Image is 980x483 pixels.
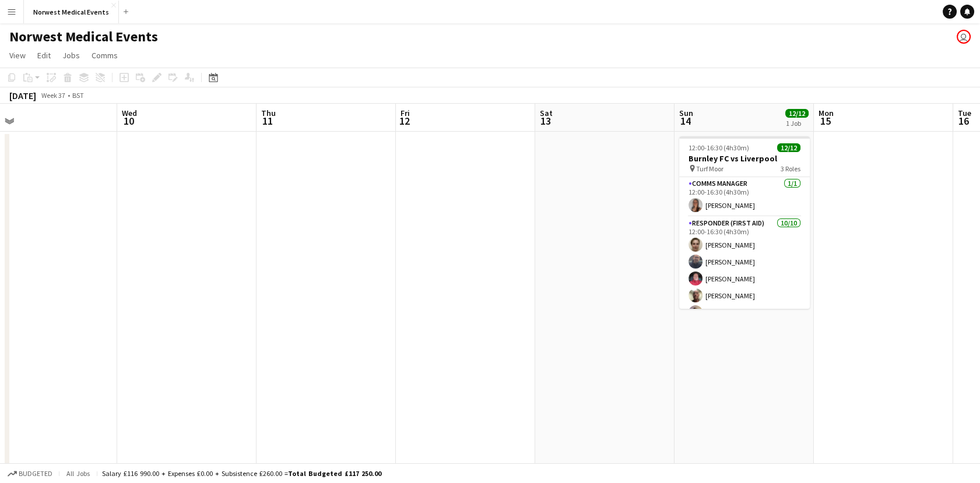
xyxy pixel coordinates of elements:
div: Salary £116 990.00 + Expenses £0.00 + Subsistence £260.00 = [102,469,381,478]
span: 11 [259,114,276,128]
span: Wed [122,108,137,118]
span: Tue [958,108,971,118]
app-card-role: Comms Manager1/112:00-16:30 (4h30m)[PERSON_NAME] [679,177,810,217]
span: All jobs [64,469,92,478]
h1: Norwest Medical Events [9,28,158,45]
span: Budgeted [19,470,52,478]
span: Comms [92,50,118,61]
span: 12/12 [777,143,800,152]
span: Week 37 [38,91,68,100]
span: Turf Moor [696,164,723,173]
span: 10 [120,114,137,128]
span: 16 [956,114,971,128]
span: Jobs [62,50,80,61]
div: [DATE] [9,90,36,101]
span: 12:00-16:30 (4h30m) [689,143,749,152]
span: 13 [538,114,553,128]
span: View [9,50,26,61]
a: View [5,48,30,63]
app-user-avatar: Rory Murphy [957,30,971,44]
button: Norwest Medical Events [24,1,119,23]
button: Budgeted [6,467,54,480]
span: Edit [37,50,51,61]
div: BST [72,91,84,100]
span: Thu [261,108,276,118]
app-job-card: 12:00-16:30 (4h30m)12/12Burnley FC vs Liverpool Turf Moor3 RolesComms Manager1/112:00-16:30 (4h30... [679,136,810,309]
span: 12/12 [785,109,809,118]
div: 1 Job [786,119,808,128]
span: 15 [817,114,834,128]
span: 12 [399,114,410,128]
span: Mon [819,108,834,118]
span: 14 [677,114,693,128]
app-card-role: Responder (First Aid)10/1012:00-16:30 (4h30m)[PERSON_NAME][PERSON_NAME][PERSON_NAME][PERSON_NAME]... [679,217,810,408]
a: Comms [87,48,122,63]
a: Edit [33,48,55,63]
span: 3 Roles [781,164,800,173]
span: Sun [679,108,693,118]
span: Total Budgeted £117 250.00 [288,469,381,478]
h3: Burnley FC vs Liverpool [679,153,810,164]
span: Fri [401,108,410,118]
span: Sat [540,108,553,118]
a: Jobs [58,48,85,63]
